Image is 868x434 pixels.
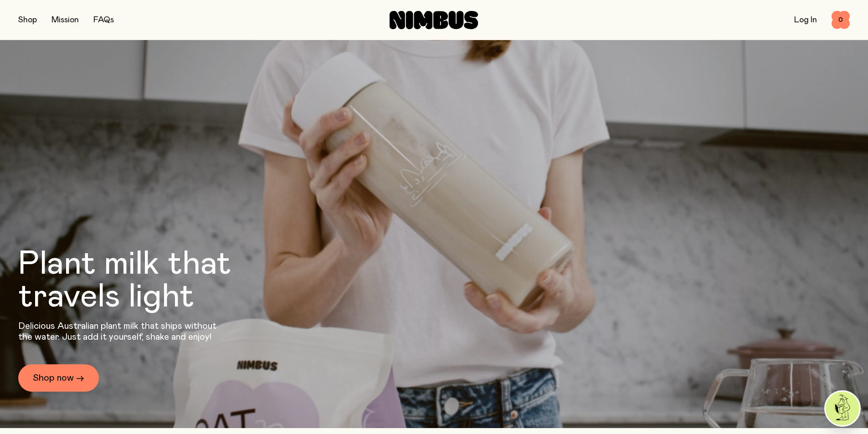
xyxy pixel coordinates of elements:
[794,16,817,24] a: Log In
[832,11,850,29] button: 0
[18,364,99,392] a: Shop now →
[18,248,281,313] h1: Plant milk that travels light
[826,392,859,425] img: agent
[93,16,114,24] a: FAQs
[51,16,79,24] a: Mission
[18,321,222,342] p: Delicious Australian plant milk that ships without the water. Just add it yourself, shake and enjoy!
